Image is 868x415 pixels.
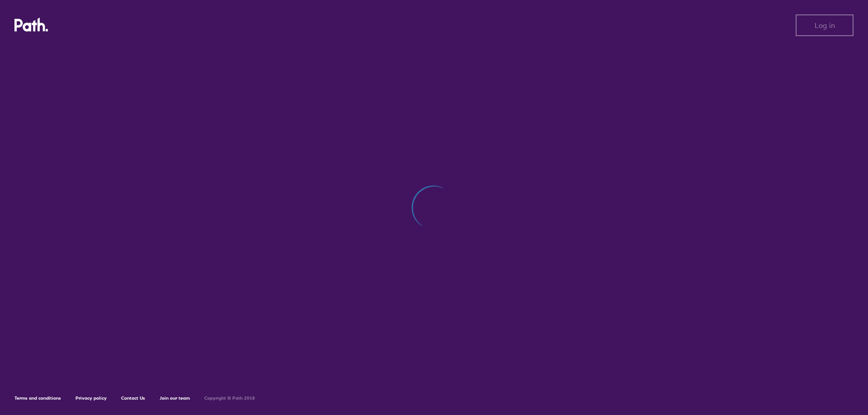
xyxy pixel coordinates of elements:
[796,14,854,36] button: Log in
[75,395,107,401] a: Privacy policy
[815,21,835,29] span: Log in
[121,395,145,401] a: Contact Us
[204,396,255,401] h6: Copyright © Path 2018
[160,395,190,401] a: Join our team
[14,395,61,401] a: Terms and conditions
